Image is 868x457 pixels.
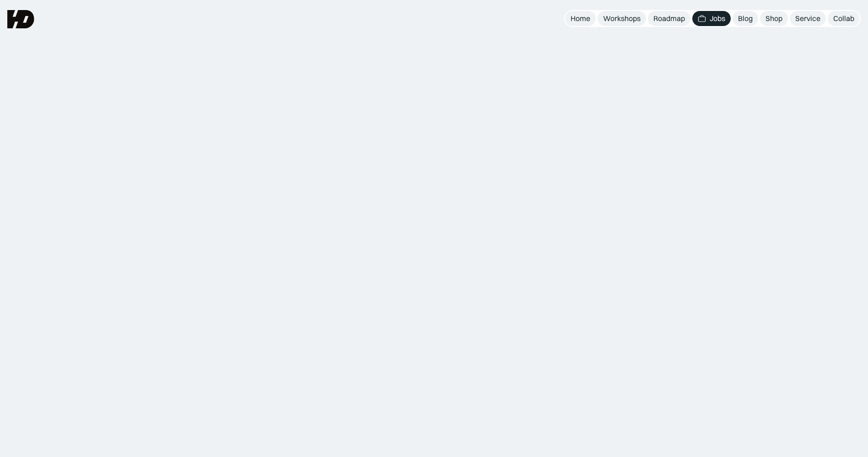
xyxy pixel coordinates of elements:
[828,11,860,26] a: Collab
[733,11,758,26] a: Blog
[692,11,731,26] a: Jobs
[738,14,753,23] div: Blog
[760,11,788,26] a: Shop
[648,11,690,26] a: Roadmap
[790,11,826,26] a: Service
[603,14,641,23] div: Workshops
[766,14,782,23] div: Shop
[653,14,685,23] div: Roadmap
[795,14,820,23] div: Service
[571,14,590,23] div: Home
[833,14,854,23] div: Collab
[598,11,646,26] a: Workshops
[710,14,725,23] div: Jobs
[565,11,596,26] a: Home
